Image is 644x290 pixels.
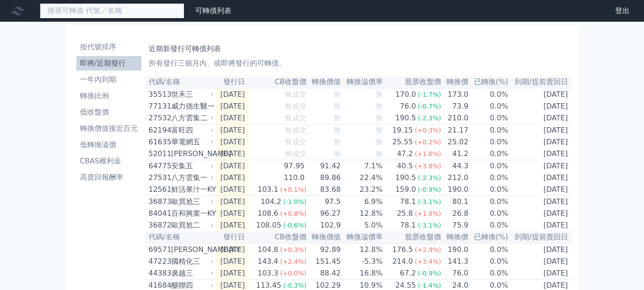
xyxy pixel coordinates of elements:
[509,76,572,88] th: 到期/提前賣回日
[76,58,141,69] li: 即將/近期發行
[149,244,169,255] div: 69571
[341,256,383,267] td: -5.3%
[280,270,306,277] span: (+0.0%)
[469,231,508,243] th: 已轉換(%)
[390,244,415,255] div: 176.5
[149,172,169,183] div: 27531
[469,184,508,196] td: 0.0%
[376,126,383,134] span: 無
[145,231,216,243] th: 代碼/名稱
[76,89,141,103] a: 轉換比例
[509,160,572,172] td: [DATE]
[171,125,212,136] div: 富旺四
[76,139,141,150] li: 低轉換溢價
[307,160,341,172] td: 91.42
[145,76,216,88] th: 代碼/名稱
[395,148,415,159] div: 47.2
[442,148,469,160] td: 41.2
[509,184,572,196] td: [DATE]
[398,220,418,231] div: 78.1
[341,184,383,196] td: 23.2%
[509,196,572,208] td: [DATE]
[509,136,572,148] td: [DATE]
[216,243,249,256] td: [DATE]
[149,43,568,54] h1: 近期新發行可轉債列表
[307,219,341,231] td: 102.9
[76,40,141,54] a: 按代號排序
[509,172,572,184] td: [DATE]
[341,219,383,231] td: 5.0%
[394,113,418,124] div: 190.5
[171,172,212,183] div: 八方雲集一
[216,136,249,148] td: [DATE]
[285,149,306,158] span: 無成交
[307,256,341,267] td: 151.45
[76,42,141,52] li: 按代號排序
[280,186,306,193] span: (+0.1%)
[149,184,169,195] div: 12561
[171,148,212,159] div: [PERSON_NAME]
[259,196,283,207] div: 104.2
[216,124,249,137] td: [DATE]
[216,160,249,172] td: [DATE]
[509,124,572,137] td: [DATE]
[249,76,307,88] th: CB收盤價
[418,270,441,277] span: (-0.9%)
[395,161,415,171] div: 40.5
[149,268,169,279] div: 44383
[76,105,141,119] a: 低收盤價
[398,268,418,279] div: 67.2
[76,121,141,136] a: 轉換價值接近百元
[469,267,508,280] td: 0.0%
[334,90,341,99] span: 無
[256,184,280,195] div: 103.1
[282,161,306,171] div: 97.95
[216,76,249,88] th: 發行日
[418,222,441,229] span: (-3.1%)
[415,127,441,134] span: (+0.3%)
[442,124,469,137] td: 21.17
[40,3,184,19] input: 搜尋可轉債 代號／名稱
[469,196,508,208] td: 0.0%
[149,101,169,112] div: 77131
[334,114,341,122] span: 無
[216,267,249,280] td: [DATE]
[216,219,249,231] td: [DATE]
[469,112,508,124] td: 0.0%
[469,100,508,112] td: 0.0%
[149,137,169,147] div: 61635
[608,4,637,18] a: 登出
[442,208,469,219] td: 26.8
[76,72,141,87] a: 一年內到期
[469,76,508,88] th: 已轉換(%)
[256,256,280,267] div: 143.4
[415,138,441,146] span: (+0.2%)
[341,196,383,208] td: 6.9%
[509,112,572,124] td: [DATE]
[469,136,508,148] td: 0.0%
[216,148,249,160] td: [DATE]
[149,113,169,124] div: 27532
[509,100,572,112] td: [DATE]
[149,148,169,159] div: 52011
[76,154,141,168] a: CBAS權利金
[280,210,306,217] span: (+0.8%)
[395,208,415,219] div: 25.8
[376,138,383,146] span: 無
[149,196,169,207] div: 36873
[442,172,469,184] td: 212.0
[509,88,572,100] td: [DATE]
[376,149,383,158] span: 無
[394,184,418,195] div: 159.0
[469,219,508,231] td: 0.0%
[282,172,306,183] div: 110.0
[76,123,141,134] li: 轉換價值接近百元
[376,102,383,110] span: 無
[469,243,508,256] td: 0.0%
[216,112,249,124] td: [DATE]
[216,184,249,196] td: [DATE]
[394,89,418,100] div: 170.0
[149,256,169,267] div: 47223
[341,208,383,219] td: 12.8%
[285,90,306,99] span: 無成交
